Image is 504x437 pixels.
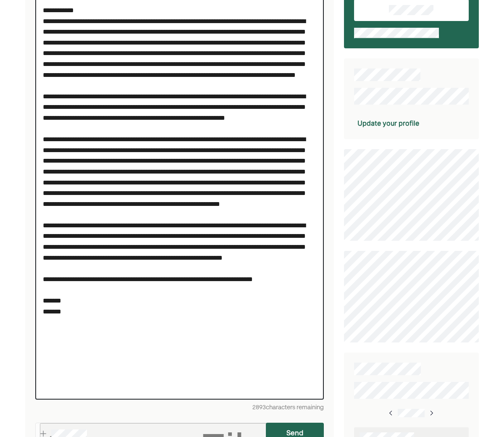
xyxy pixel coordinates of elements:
img: right-arrow [428,410,435,416]
div: 2893 characters remaining [35,403,324,412]
img: right-arrow [388,410,394,416]
div: Update your profile [357,118,419,128]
